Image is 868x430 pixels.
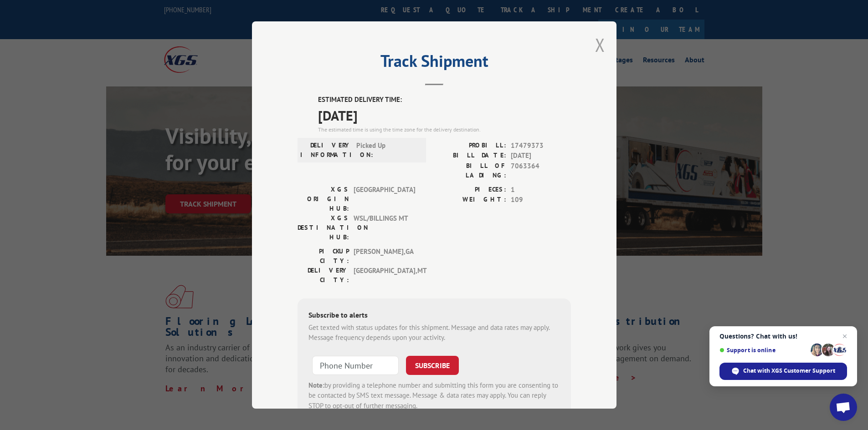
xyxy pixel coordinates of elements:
[511,185,571,195] span: 1
[839,331,850,342] span: Close chat
[298,213,349,242] label: XGS DESTINATION HUB:
[511,151,571,161] span: [DATE]
[511,141,571,151] span: 17479373
[308,309,560,323] div: Subscribe to alerts
[830,394,857,421] div: Open chat
[354,266,415,285] span: [GEOGRAPHIC_DATA] , MT
[356,141,418,160] span: Picked Up
[511,161,571,180] span: 7063364
[434,185,506,195] label: PIECES:
[300,141,352,160] label: DELIVERY INFORMATION:
[434,195,506,205] label: WEIGHT:
[595,33,605,57] button: Close modal
[308,380,560,411] div: by providing a telephone number and submitting this form you are consenting to be contacted by SM...
[354,185,415,213] span: [GEOGRAPHIC_DATA]
[312,356,399,375] input: Phone Number
[308,381,324,390] strong: Note:
[719,347,807,354] span: Support is online
[434,141,506,151] label: PROBILL:
[318,126,571,134] div: The estimated time is using the time zone for the delivery destination.
[406,356,459,375] button: SUBSCRIBE
[354,247,415,266] span: [PERSON_NAME] , GA
[743,367,835,375] span: Chat with XGS Customer Support
[434,161,506,180] label: BILL OF LADING:
[298,247,349,266] label: PICKUP CITY:
[298,55,571,72] h2: Track Shipment
[308,323,560,343] div: Get texted with status updates for this shipment. Message and data rates may apply. Message frequ...
[719,363,847,380] div: Chat with XGS Customer Support
[318,95,571,105] label: ESTIMATED DELIVERY TIME:
[434,151,506,161] label: BILL DATE:
[298,266,349,285] label: DELIVERY CITY:
[719,333,847,340] span: Questions? Chat with us!
[511,195,571,205] span: 109
[298,185,349,213] label: XGS ORIGIN HUB:
[354,213,415,242] span: WSL/BILLINGS MT
[318,105,571,126] span: [DATE]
